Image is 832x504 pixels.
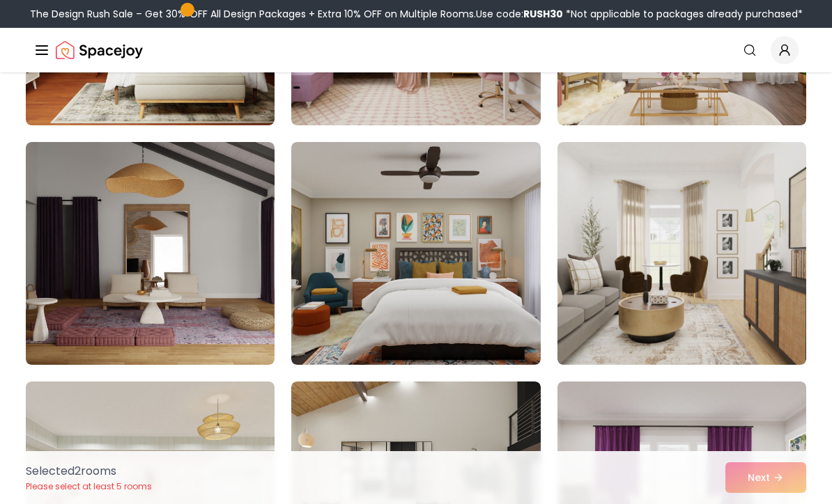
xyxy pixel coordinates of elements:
span: Use code: [476,7,563,21]
img: Spacejoy Logo [56,36,143,64]
div: The Design Rush Sale – Get 30% OFF All Design Packages + Extra 10% OFF on Multiple Rooms. [30,7,803,21]
img: Room room-32 [291,142,540,365]
img: Room room-33 [557,142,806,365]
span: *Not applicable to packages already purchased* [563,7,803,21]
p: Please select at least 5 rooms [26,481,152,492]
b: RUSH30 [523,7,563,21]
a: Spacejoy [56,36,143,64]
nav: Global [33,28,799,72]
img: Room room-31 [26,142,275,365]
p: Selected 2 room s [26,463,152,480]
